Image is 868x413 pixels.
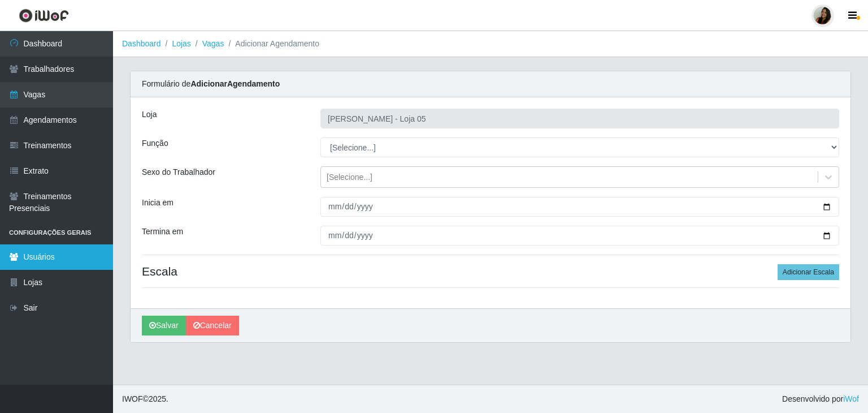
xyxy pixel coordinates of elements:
input: 00/00/0000 [320,197,839,217]
div: [Selecione...] [327,171,372,183]
label: Sexo do Trabalhador [142,166,215,178]
li: Adicionar Agendamento [224,38,319,50]
h4: Escala [142,264,839,278]
nav: breadcrumb [113,31,868,57]
label: Inicia em [142,197,173,209]
span: IWOF [122,394,143,403]
span: Desenvolvido por [782,393,859,405]
label: Loja [142,109,157,121]
label: Termina em [142,226,183,238]
a: Vagas [202,39,224,48]
a: iWof [843,394,859,403]
strong: Adicionar Agendamento [190,79,280,88]
span: © 2025 . [122,393,168,405]
label: Função [142,137,168,149]
input: 00/00/0000 [320,226,839,246]
div: Formulário de [131,71,850,97]
a: Cancelar [186,316,239,335]
img: CoreUI Logo [19,8,69,23]
a: Dashboard [122,39,161,48]
a: Lojas [172,39,190,48]
button: Adicionar Escala [778,264,839,280]
button: Salvar [142,316,186,335]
